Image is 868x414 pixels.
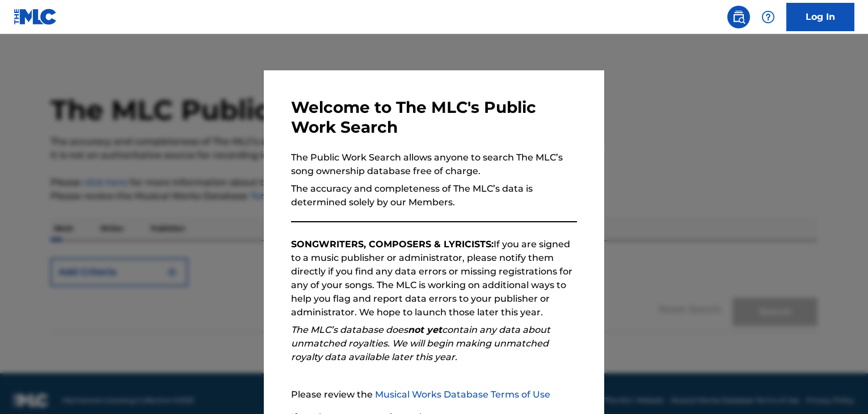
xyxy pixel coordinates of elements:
[375,389,550,400] a: Musical Works Database Terms of Use
[291,388,577,402] p: Please review the
[786,3,854,31] a: Log In
[291,151,577,178] p: The Public Work Search allows anyone to search The MLC’s song ownership database free of charge.
[408,324,442,335] strong: not yet
[727,6,750,28] a: Public Search
[757,6,779,28] div: Help
[761,10,775,24] img: help
[291,182,577,209] p: The accuracy and completeness of The MLC’s data is determined solely by our Members.
[291,238,577,319] p: If you are signed to a music publisher or administrator, please notify them directly if you find ...
[291,324,550,362] em: The MLC’s database does contain any data about unmatched royalties. We will begin making unmatche...
[811,360,868,414] iframe: Chat Widget
[14,9,57,25] img: MLC Logo
[732,10,745,24] img: search
[291,98,577,137] h3: Welcome to The MLC's Public Work Search
[291,239,494,250] strong: SONGWRITERS, COMPOSERS & LYRICISTS:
